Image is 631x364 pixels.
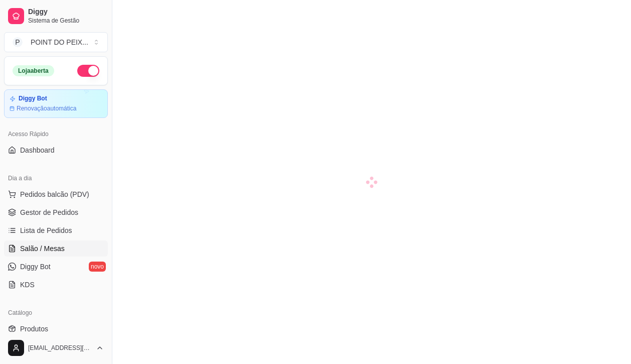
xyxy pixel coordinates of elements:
span: Produtos [20,324,48,334]
span: KDS [20,280,35,290]
button: Pedidos balcão (PDV) [4,186,108,202]
div: Loja aberta [13,65,54,76]
span: Diggy [28,8,104,17]
div: Catálogo [4,305,108,321]
a: DiggySistema de Gestão [4,4,108,28]
button: [EMAIL_ADDRESS][DOMAIN_NAME] [4,336,108,360]
article: Renovação automática [17,104,76,112]
a: Diggy BotRenovaçãoautomática [4,89,108,118]
button: Alterar Status [77,65,99,77]
span: Pedidos balcão (PDV) [20,189,89,199]
a: Gestor de Pedidos [4,204,108,220]
div: POINT DO PEIX ... [31,37,88,47]
span: Diggy Bot [20,262,51,272]
div: Acesso Rápido [4,126,108,142]
span: [EMAIL_ADDRESS][DOMAIN_NAME] [28,344,92,352]
a: Salão / Mesas [4,240,108,257]
div: Dia a dia [4,170,108,186]
a: Lista de Pedidos [4,222,108,238]
span: P [13,37,23,47]
a: KDS [4,277,108,293]
button: Select a team [4,32,108,52]
span: Gestor de Pedidos [20,207,78,217]
span: Lista de Pedidos [20,225,72,235]
span: Dashboard [20,145,55,155]
a: Diggy Botnovo [4,259,108,275]
a: Produtos [4,321,108,337]
article: Diggy Bot [19,95,47,102]
span: Sistema de Gestão [28,17,104,25]
span: Salão / Mesas [20,244,65,254]
a: Dashboard [4,142,108,158]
